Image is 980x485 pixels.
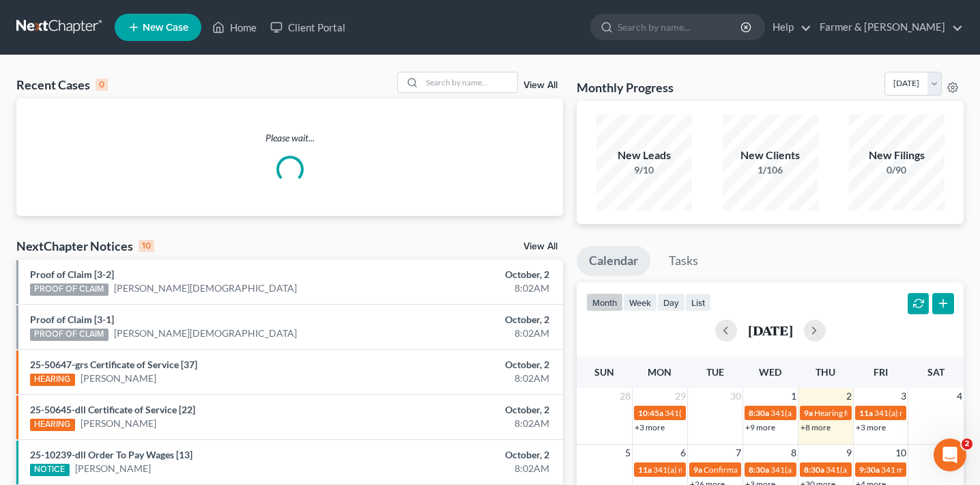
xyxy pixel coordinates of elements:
[30,268,114,280] a: Proof of Claim [3-2]
[706,366,724,378] span: Tue
[263,15,352,40] a: Client Portal
[30,329,109,341] div: PROOF OF CLAIM
[894,445,908,461] span: 10
[693,465,702,475] span: 9a
[859,465,880,475] span: 9:30a
[790,445,798,461] span: 8
[16,131,563,145] p: Please wait...
[679,445,687,461] span: 6
[594,366,614,378] span: Sun
[748,323,793,337] h2: [DATE]
[899,388,908,404] span: 3
[386,462,549,475] div: 8:02AM
[143,23,188,33] span: New Case
[653,465,785,475] span: 341(a) meeting for [PERSON_NAME]
[856,422,886,432] a: +3 more
[386,281,549,295] div: 8:02AM
[770,465,902,475] span: 341(a) meeting for [PERSON_NAME]
[30,374,75,386] div: HEARING
[139,240,154,252] div: 10
[386,358,549,372] div: October, 2
[618,14,743,40] input: Search by name...
[749,465,769,475] span: 8:30a
[704,465,931,475] span: Confirmation hearing for [PERSON_NAME] & [PERSON_NAME]
[114,281,297,295] a: [PERSON_NAME][DEMOGRAPHIC_DATA]
[723,163,818,177] div: 1/106
[874,366,888,378] span: Fri
[648,366,672,378] span: Mon
[685,293,711,311] button: list
[745,422,775,432] a: +9 more
[386,448,549,462] div: October, 2
[723,148,818,163] div: New Clients
[790,388,798,404] span: 1
[934,439,966,471] iframe: Intercom live chat
[665,408,796,418] span: 341(a) meeting for [PERSON_NAME]
[30,359,197,370] a: 25-50647-grs Certificate of Service [37]
[770,408,902,418] span: 341(a) meeting for [PERSON_NAME]
[849,163,945,177] div: 0/90
[859,408,873,418] span: 11a
[386,372,549,385] div: 8:02AM
[638,465,652,475] span: 11a
[814,408,921,418] span: Hearing for [PERSON_NAME]
[734,445,743,461] span: 7
[624,445,632,461] span: 5
[674,388,687,404] span: 29
[30,449,192,460] a: 25-10239-dll Order To Pay Wages [13]
[845,445,853,461] span: 9
[596,163,692,177] div: 9/10
[81,417,156,430] a: [PERSON_NAME]
[657,246,710,276] a: Tasks
[30,419,75,431] div: HEARING
[927,366,945,378] span: Sat
[618,388,632,404] span: 28
[386,403,549,417] div: October, 2
[386,327,549,340] div: 8:02AM
[586,293,623,311] button: month
[635,422,665,432] a: +3 more
[638,408,663,418] span: 10:45a
[30,283,109,296] div: PROOF OF CLAIM
[81,372,156,385] a: [PERSON_NAME]
[16,238,154,254] div: NextChapter Notices
[766,15,811,40] a: Help
[816,366,835,378] span: Thu
[804,465,824,475] span: 8:30a
[849,148,945,163] div: New Filings
[205,15,263,40] a: Home
[955,388,964,404] span: 4
[386,268,549,281] div: October, 2
[30,404,195,415] a: 25-50645-dll Certificate of Service [22]
[16,77,108,93] div: Recent Cases
[729,388,743,404] span: 30
[657,293,685,311] button: day
[623,293,657,311] button: week
[577,79,674,96] h3: Monthly Progress
[386,313,549,327] div: October, 2
[804,408,813,418] span: 9a
[523,81,558,90] a: View All
[759,366,781,378] span: Wed
[801,422,831,432] a: +8 more
[75,462,151,475] a: [PERSON_NAME]
[386,417,549,430] div: 8:02AM
[845,388,853,404] span: 2
[577,246,650,276] a: Calendar
[596,148,692,163] div: New Leads
[813,15,963,40] a: Farmer & [PERSON_NAME]
[30,314,114,325] a: Proof of Claim [3-1]
[96,79,108,91] div: 0
[114,327,297,340] a: [PERSON_NAME][DEMOGRAPHIC_DATA]
[422,72,517,92] input: Search by name...
[962,439,972,449] span: 2
[749,408,769,418] span: 8:30a
[523,242,558,251] a: View All
[30,464,70,476] div: NOTICE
